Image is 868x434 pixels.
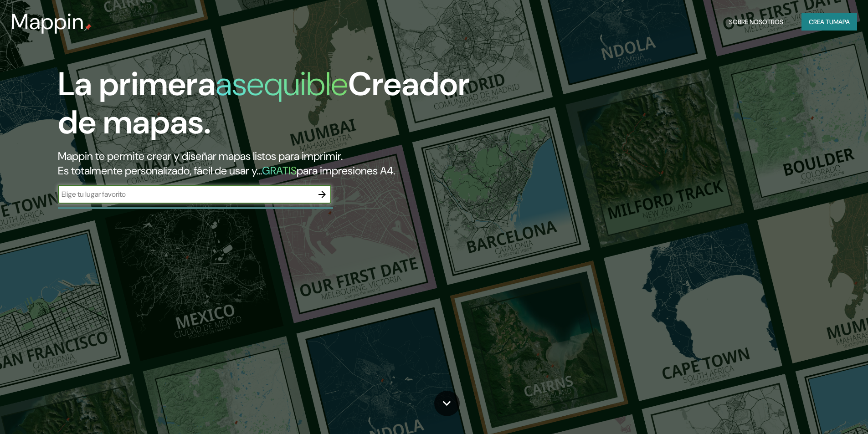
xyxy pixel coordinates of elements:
button: Crea tumapa [801,13,857,31]
font: GRATIS [262,163,297,178]
font: Crea tu [809,18,833,26]
font: mapa [833,18,850,26]
button: Sobre nosotros [725,13,787,31]
font: para impresiones A4. [297,163,395,178]
font: Es totalmente personalizado, fácil de usar y... [58,163,262,178]
font: Mappin [11,7,84,36]
img: pin de mapeo [84,24,92,31]
font: asequible [216,63,348,105]
input: Elige tu lugar favorito [58,189,313,199]
font: La primera [58,63,216,105]
font: Sobre nosotros [729,18,783,26]
font: Mappin te permite crear y diseñar mapas listos para imprimir. [58,149,343,163]
font: Creador de mapas. [58,63,470,143]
